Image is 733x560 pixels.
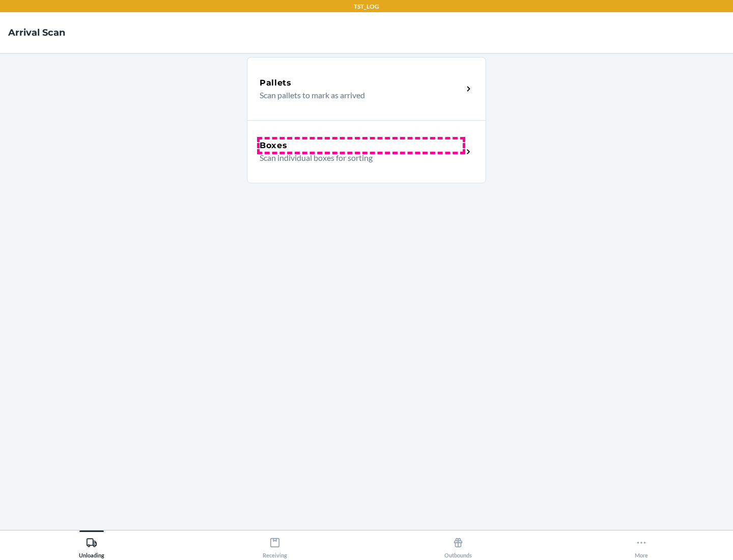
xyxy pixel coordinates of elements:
[260,89,455,101] p: Scan pallets to mark as arrived
[8,26,65,39] h4: Arrival Scan
[183,530,366,558] button: Receiving
[444,533,472,558] div: Outbounds
[247,57,486,120] a: PalletsScan pallets to mark as arrived
[366,530,550,558] button: Outbounds
[260,139,288,152] h5: Boxes
[263,533,287,558] div: Receiving
[550,530,733,558] button: More
[354,2,379,11] p: TST_LOG
[79,533,104,558] div: Unloading
[635,533,648,558] div: More
[260,77,292,89] h5: Pallets
[260,152,455,164] p: Scan individual boxes for sorting
[247,120,486,183] a: BoxesScan individual boxes for sorting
